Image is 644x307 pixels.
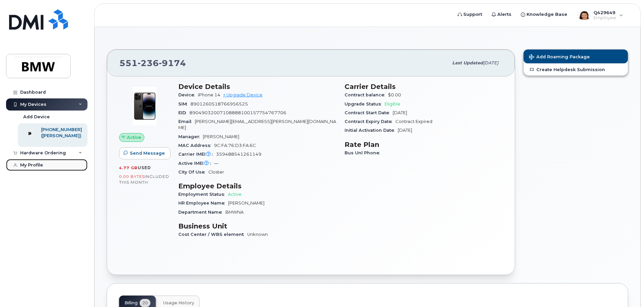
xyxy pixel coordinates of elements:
[345,128,398,133] span: Initial Activation Date
[388,92,401,97] span: $0.00
[524,63,628,75] a: Create Helpdesk Submission
[163,300,194,306] span: Usage History
[130,150,165,156] span: Send Message
[395,119,432,124] span: Contract Expired
[398,128,412,133] span: [DATE]
[483,60,498,65] span: [DATE]
[178,143,214,148] span: MAC Address
[393,110,407,115] span: [DATE]
[178,192,228,197] span: Employment Status
[178,134,203,139] span: Manager
[214,143,256,148] span: 9C:FA:76:D3:FA:6C
[225,210,244,215] span: BMWNA
[198,92,220,97] span: iPhone 14
[345,92,388,97] span: Contract balance
[228,201,264,206] span: [PERSON_NAME]
[127,134,141,141] span: Active
[119,174,145,179] span: 0.00 Bytes
[178,201,228,206] span: HR Employee Name
[345,141,503,149] h3: Rate Plan
[615,278,639,302] iframe: Messenger Launcher
[214,161,218,166] span: —
[178,110,189,115] span: EID
[529,54,590,61] span: Add Roaming Package
[190,101,248,106] span: 8901260518766956525
[345,119,395,124] span: Contract Expiry Date
[178,92,198,97] span: Device
[345,83,503,91] h3: Carrier Details
[247,232,268,237] span: Unknown
[138,165,151,170] span: used
[228,192,242,197] span: Active
[345,150,383,155] span: Bus Unl Phone
[452,60,483,65] span: Last updated
[119,58,186,68] span: 551
[345,110,393,115] span: Contract Start Date
[138,58,159,68] span: 236
[189,110,286,115] span: 89049032007108888100157754767706
[223,92,262,97] a: + Upgrade Device
[178,210,225,215] span: Department Name
[178,222,336,230] h3: Business Unit
[385,101,400,106] span: Eligible
[524,50,628,63] button: Add Roaming Package
[178,170,208,175] span: City Of Use
[178,232,247,237] span: Cost Center / WBS element
[208,170,224,175] span: Closter
[178,152,216,157] span: Carrier IMEI
[119,147,171,159] button: Send Message
[345,101,385,106] span: Upgrade Status
[178,161,214,166] span: Active IMEI
[178,83,336,91] h3: Device Details
[178,182,336,190] h3: Employee Details
[178,119,195,124] span: Email
[216,152,261,157] span: 359488541261149
[203,134,239,139] span: [PERSON_NAME]
[178,119,336,130] span: [PERSON_NAME][EMAIL_ADDRESS][PERSON_NAME][DOMAIN_NAME]
[159,58,186,68] span: 9174
[119,165,138,170] span: 4.77 GB
[178,101,190,106] span: SIM
[124,86,165,126] img: image20231002-3703462-njx0qo.jpeg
